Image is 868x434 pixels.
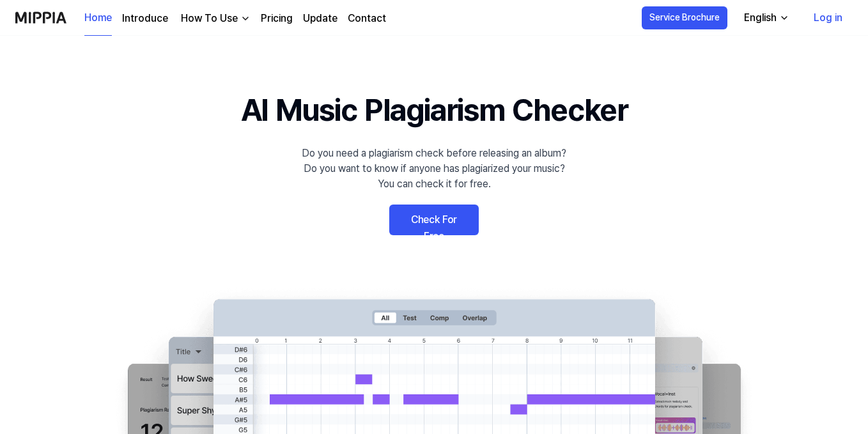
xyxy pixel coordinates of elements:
[741,10,779,26] div: English
[178,11,240,26] div: How To Use
[303,11,337,26] a: Update
[178,11,251,26] button: How To Use
[348,11,386,26] a: Contact
[302,146,566,192] div: Do you need a plagiarism check before releasing an album? Do you want to know if anyone has plagi...
[389,205,479,235] a: Check For Free
[261,11,293,26] a: Pricing
[642,6,727,29] button: Service Brochure
[84,1,112,36] a: Home
[240,13,251,24] img: down
[241,87,628,133] h1: AI Music Plagiarism Checker
[122,11,168,26] a: Introduce
[734,5,797,31] button: English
